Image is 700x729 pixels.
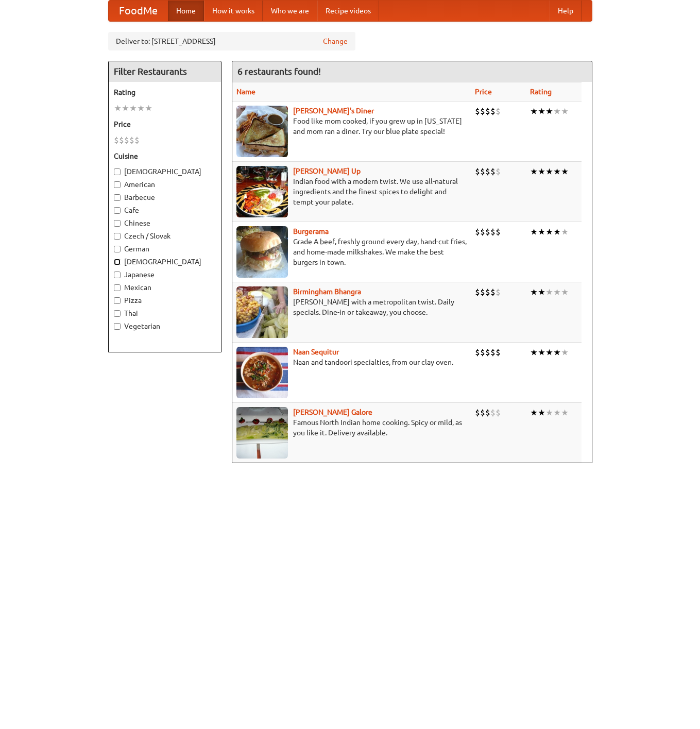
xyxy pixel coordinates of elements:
[553,226,561,238] li: ★
[545,286,553,298] li: ★
[137,103,145,114] li: ★
[530,88,552,96] a: Rating
[323,36,348,46] a: Change
[236,176,467,207] p: Indian food with a modern twist. We use all-natural ingredients and the finest spices to delight ...
[545,226,553,238] li: ★
[545,106,553,117] li: ★
[538,347,545,358] li: ★
[119,134,124,146] li: $
[485,286,490,298] li: $
[114,244,216,254] label: German
[475,166,480,177] li: $
[145,103,152,114] li: ★
[475,407,480,418] li: $
[490,286,496,298] li: $
[114,194,121,201] input: Barbecue
[475,347,480,358] li: $
[553,347,561,358] li: ★
[553,286,561,298] li: ★
[496,106,501,117] li: $
[114,297,121,304] input: Pizza
[561,226,569,238] li: ★
[293,408,372,416] a: [PERSON_NAME] Galore
[485,407,490,418] li: $
[496,347,501,358] li: $
[168,1,204,21] a: Home
[490,106,496,117] li: $
[114,321,216,331] label: Vegetarian
[553,166,561,177] li: ★
[114,257,216,267] label: [DEMOGRAPHIC_DATA]
[538,106,545,117] li: ★
[530,407,538,418] li: ★
[236,226,288,278] img: burgerama.jpg
[114,218,216,228] label: Chinese
[114,269,216,280] label: Japanese
[490,407,496,418] li: $
[237,66,321,76] ng-pluralize: 6 restaurants found!
[550,1,582,21] a: Help
[114,323,121,330] input: Vegetarian
[114,272,121,278] input: Japanese
[485,166,490,177] li: $
[485,106,490,117] li: $
[122,103,129,114] li: ★
[496,286,501,298] li: $
[114,87,216,97] h5: Rating
[496,166,501,177] li: $
[490,347,496,358] li: $
[114,168,121,175] input: [DEMOGRAPHIC_DATA]
[480,347,485,358] li: $
[545,347,553,358] li: ★
[236,297,467,317] p: [PERSON_NAME] with a metropolitan twist. Daily specials. Dine-in or takeaway, you choose.
[236,116,467,137] p: Food like mom cooked, if you grew up in [US_STATE] and mom ran a diner. Try our blue plate special!
[490,226,496,238] li: $
[545,407,553,418] li: ★
[293,348,339,356] b: Naan Sequitur
[108,32,355,50] div: Deliver to: [STREET_ADDRESS]
[317,1,379,21] a: Recipe videos
[114,181,121,188] input: American
[293,227,329,235] b: Burgerama
[114,295,216,306] label: Pizza
[114,103,122,114] li: ★
[236,417,467,438] p: Famous North Indian home cooking. Spicy or mild, as you like it. Delivery available.
[114,282,216,293] label: Mexican
[530,347,538,358] li: ★
[263,1,317,21] a: Who we are
[236,166,288,217] img: curryup.jpg
[538,407,545,418] li: ★
[485,347,490,358] li: $
[561,106,569,117] li: ★
[538,166,545,177] li: ★
[114,179,216,190] label: American
[480,226,485,238] li: $
[561,166,569,177] li: ★
[561,407,569,418] li: ★
[236,357,467,367] p: Naan and tandoori specialties, from our clay oven.
[114,310,121,317] input: Thai
[475,226,480,238] li: $
[490,166,496,177] li: $
[114,231,216,241] label: Czech / Slovak
[480,106,485,117] li: $
[114,308,216,318] label: Thai
[530,166,538,177] li: ★
[236,347,288,398] img: naansequitur.jpg
[293,167,361,175] b: [PERSON_NAME] Up
[114,233,121,240] input: Czech / Slovak
[530,226,538,238] li: ★
[561,286,569,298] li: ★
[109,1,168,21] a: FoodMe
[293,287,361,296] a: Birmingham Bhangra
[114,207,121,214] input: Cafe
[109,61,221,82] h4: Filter Restaurants
[134,134,140,146] li: $
[114,205,216,215] label: Cafe
[293,107,374,115] a: [PERSON_NAME]'s Diner
[236,286,288,338] img: bhangra.jpg
[553,407,561,418] li: ★
[480,166,485,177] li: $
[129,134,134,146] li: $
